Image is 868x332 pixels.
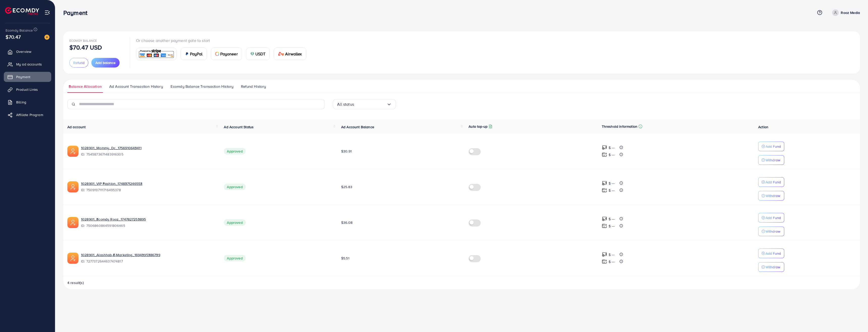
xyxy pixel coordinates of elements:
p: Add Fund [766,179,781,185]
img: top-up amount [602,188,607,193]
a: cardPayPal [181,48,207,60]
p: $ --- [609,145,615,151]
a: 1028901_Alashhab-E-Marketing_1694395386739 [81,252,160,257]
p: Add Fund [766,250,781,256]
span: Action [758,124,768,129]
p: Add Fund [766,143,781,149]
span: Balance Allocation [69,84,102,89]
p: Withdraw [766,264,780,270]
div: <span class='underline'>1028901_Alashhab-E-Marketing_1694395386739</span></br>7277372644637474817 [81,252,216,264]
p: Threshold information [602,123,637,129]
a: card [136,48,177,60]
button: Add Fund [758,177,784,187]
span: Ecomdy Balance [6,28,33,33]
div: Search for option [333,99,396,109]
img: image [44,35,49,40]
button: Add Fund [758,249,784,258]
a: cardAirwallex [274,48,306,60]
img: top-up amount [602,181,607,186]
a: Overview [4,47,51,57]
img: ic-ads-acc.e4c84228.svg [67,253,78,264]
p: $ --- [609,216,615,222]
img: card [215,52,219,56]
div: <span class='underline'>1028901_VIP Fashion_1748371246553</span></br>7509197111716495378 [81,181,216,193]
img: top-up amount [602,252,607,257]
button: Add Fund [758,142,784,151]
span: Billing [16,100,26,105]
span: ID: 7506860864591806465 [81,223,216,228]
p: $ --- [609,252,615,258]
a: Product Links [4,84,51,95]
a: 1028901_Mommy_Dc_1756910643411 [81,145,142,150]
p: Auto top-up [469,123,487,129]
img: top-up amount [602,216,607,222]
p: Rooz Media [841,10,860,16]
img: card [138,49,175,59]
img: card [278,52,284,56]
img: top-up amount [602,152,607,157]
span: ID: 7509197111716495378 [81,187,216,192]
img: menu [44,10,50,15]
img: ic-ads-acc.e4c84228.svg [67,217,78,228]
button: Refund [69,58,88,68]
p: Withdraw [766,157,780,163]
span: $30.91 [341,149,352,154]
div: <span class='underline'>1028901_Mommy_Dc_1756910643411</span></br>7545873671483916305 [81,145,216,157]
span: $70.47 [6,33,21,40]
button: Withdraw [758,262,784,272]
p: $ --- [609,259,615,265]
img: top-up amount [602,145,607,150]
span: Add balance [95,60,116,65]
button: Add Fund [758,213,784,223]
span: Affiliate Program [16,112,43,117]
span: Payoneer [220,51,238,57]
img: top-up amount [602,259,607,264]
span: Refund History [241,84,266,89]
p: $ --- [609,180,615,186]
button: Add balance [91,58,120,68]
span: Ad Account Transaction History [109,84,163,89]
button: Withdraw [758,227,784,236]
img: ic-ads-acc.e4c84228.svg [67,146,78,157]
span: Payment [16,74,30,79]
span: Approved [224,184,246,190]
a: Rooz Media [830,9,860,16]
p: $ --- [609,187,615,193]
a: cardPayoneer [211,48,242,60]
span: ID: 7277372644637474817 [81,259,216,264]
span: Ad Account Status [224,124,254,129]
img: card [185,52,189,56]
span: Approved [224,255,246,261]
a: 1028901_Ecomdy Rooz_1747827253895 [81,217,146,222]
img: card [250,52,254,56]
p: Or choose another payment gate to start [136,37,310,43]
img: ic-ads-acc.e4c84228.svg [67,181,78,192]
input: Search for option [354,100,387,108]
h3: Payment [63,9,91,16]
span: Approved [224,148,246,154]
span: PayPal [190,51,203,57]
button: Withdraw [758,191,784,201]
span: Airwallex [285,51,302,57]
span: Refund [73,60,85,65]
img: top-up amount [602,223,607,229]
span: Ecomdy Balance [69,38,97,43]
span: $25.83 [341,184,352,189]
span: All status [337,100,354,108]
span: My ad accounts [16,62,42,67]
a: 1028901_VIP Fashion_1748371246553 [81,181,142,186]
p: $70.47 USD [69,44,102,50]
span: USDT [255,51,266,57]
span: $5.51 [341,256,349,261]
span: Ad account [67,124,86,129]
p: $ --- [609,152,615,158]
a: My ad accounts [4,59,51,69]
span: Overview [16,49,31,54]
p: Add Fund [766,215,781,221]
div: <span class='underline'>1028901_Ecomdy Rooz_1747827253895</span></br>7506860864591806465 [81,217,216,228]
span: Approved [224,219,246,226]
a: Payment [4,72,51,82]
p: Withdraw [766,228,780,234]
a: cardUSDT [246,48,270,60]
span: ID: 7545873671483916305 [81,152,216,157]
